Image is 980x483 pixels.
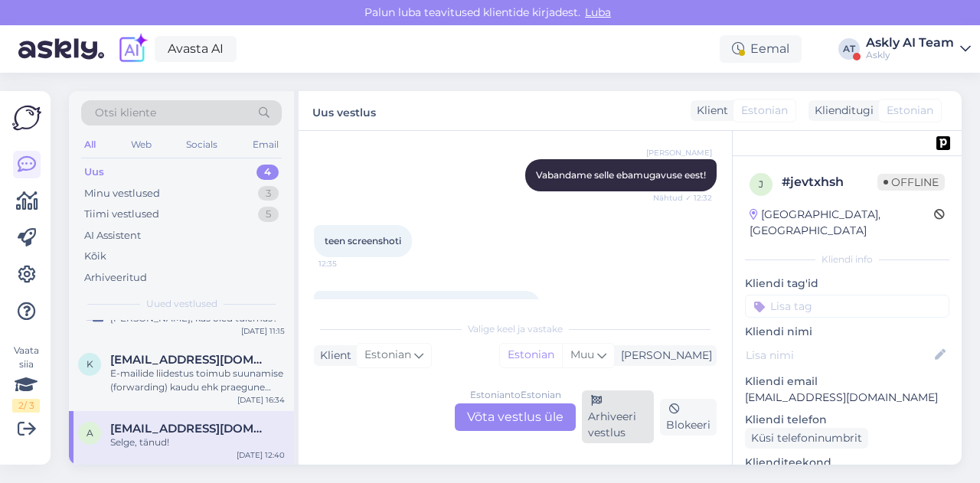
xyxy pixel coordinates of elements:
p: Kliendi telefon [745,412,949,428]
p: Klienditeekond [745,455,949,471]
input: Lisa tag [745,295,949,318]
div: All [81,135,99,155]
div: Blokeeri [660,399,717,436]
span: Estonian [364,347,411,364]
span: Estonian [741,103,788,119]
div: Klienditugi [808,103,874,119]
div: # jevtxhsh [782,173,877,191]
div: Askly AI Team [866,37,954,49]
span: Vabandame selle ebamugavuse eest! [536,169,706,181]
a: Askly AI TeamAskly [866,37,971,61]
div: Estonian [500,344,562,367]
div: [GEOGRAPHIC_DATA], [GEOGRAPHIC_DATA] [750,207,934,239]
div: Eemal [720,35,802,63]
div: Valige keel ja vastake [314,322,717,336]
span: Muu [570,348,594,361]
div: 4 [256,165,279,180]
div: Kliendi info [745,253,949,266]
div: Socials [183,135,220,155]
span: Luba [580,5,616,19]
span: Estonian [887,103,933,119]
img: Askly Logo [12,103,41,132]
div: Uus [84,165,104,180]
input: Lisa nimi [746,347,932,364]
span: Offline [877,174,945,191]
div: AI Assistent [84,228,141,243]
span: j [759,178,763,190]
div: Klient [691,103,728,119]
div: Klient [314,348,351,364]
div: Minu vestlused [84,186,160,201]
div: 3 [258,186,279,201]
div: [DATE] 16:34 [237,394,285,406]
div: [DATE] 12:40 [237,449,285,461]
img: pd [936,136,950,150]
div: 5 [258,207,279,222]
span: Otsi kliente [95,105,156,121]
div: Arhiveeri vestlus [582,390,654,443]
div: Küsi telefoninumbrit [745,428,868,449]
a: Avasta AI [155,36,237,62]
div: Tiimi vestlused [84,207,159,222]
p: Kliendi tag'id [745,276,949,292]
span: teen screenshoti [325,235,401,246]
div: 2 / 3 [12,399,40,413]
span: K [87,358,93,370]
span: 12:35 [318,258,376,269]
div: Email [250,135,282,155]
div: AT [838,38,860,60]
span: Nähtud ✓ 12:32 [653,192,712,204]
p: Kliendi nimi [745,324,949,340]
img: explore-ai [116,33,149,65]
div: Võta vestlus üle [455,403,576,431]
div: [DATE] 11:15 [241,325,285,337]
div: Web [128,135,155,155]
span: a [87,427,93,439]
div: Askly [866,49,954,61]
span: [PERSON_NAME] [646,147,712,158]
span: Uued vestlused [146,297,217,311]
div: Estonian to Estonian [470,388,561,402]
div: Selge, tänud! [110,436,285,449]
div: Kõik [84,249,106,264]
label: Uus vestlus [312,100,376,121]
div: E-mailide liidestus toimub suunamise (forwarding) kaudu ehk praegune emailiserver suunab Askly'ss... [110,367,285,394]
span: aigi@dolcevita.ee [110,422,269,436]
p: Kliendi email [745,374,949,390]
div: [PERSON_NAME] [615,348,712,364]
div: Arhiveeritud [84,270,147,286]
div: Vaata siia [12,344,40,413]
p: [EMAIL_ADDRESS][DOMAIN_NAME] [745,390,949,406]
span: Kristiina@laur.ee [110,353,269,367]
